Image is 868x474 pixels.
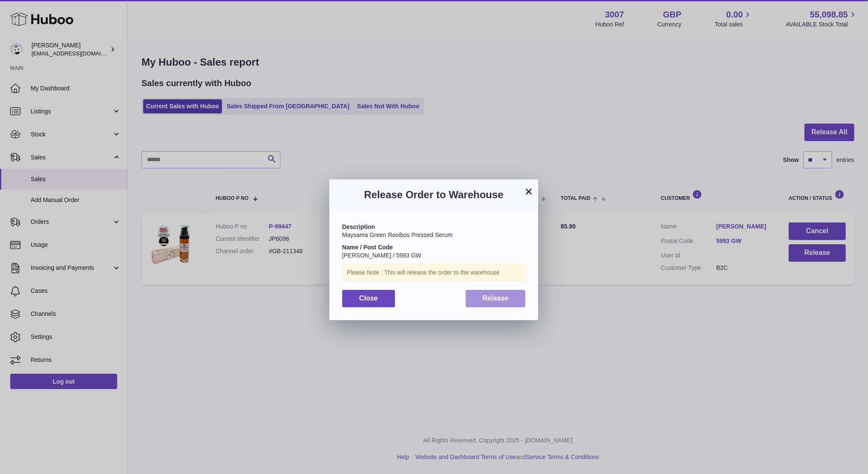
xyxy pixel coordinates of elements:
button: Close [342,290,395,307]
span: Close [359,295,378,302]
strong: Name / Post Code [342,244,393,251]
span: Release [483,295,509,302]
span: [PERSON_NAME] / 5993 GW [342,252,421,259]
h3: Release Order to Warehouse [342,188,525,202]
strong: Description [342,223,375,230]
button: × [524,186,534,197]
span: Maysama Green Rooibos Pressed Serum [342,231,453,238]
button: Release [466,290,526,307]
div: Please Note : This will release the order to the warehouse [342,264,525,281]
